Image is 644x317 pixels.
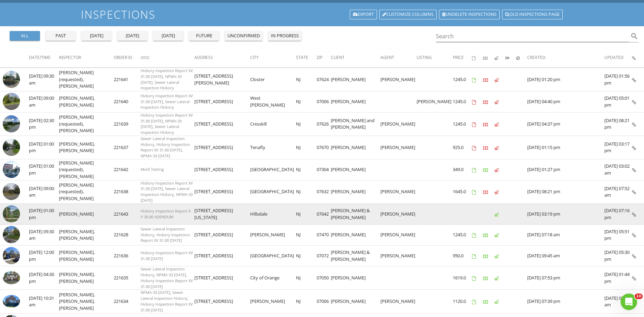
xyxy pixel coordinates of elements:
[527,204,604,225] td: [DATE] 03:19 pm
[317,159,331,180] td: 07304
[189,31,219,41] button: future
[380,204,417,225] td: [PERSON_NAME]
[527,225,604,246] td: [DATE] 07:18 am
[417,91,453,112] td: [PERSON_NAME]
[453,68,472,91] td: 1245.0
[59,245,114,266] td: [PERSON_NAME], [PERSON_NAME]
[453,112,472,136] td: 1245.0
[194,290,250,313] td: [STREET_ADDRESS]
[114,68,141,91] td: 221641
[194,68,250,91] td: [STREET_ADDRESS][PERSON_NAME]
[436,31,629,42] input: Search
[29,290,59,313] td: [DATE] 10:31 am
[29,266,59,290] td: [DATE] 04:30 pm
[117,31,147,41] button: [DATE]
[527,112,604,136] td: [DATE] 04:37 pm
[604,245,632,266] td: [DATE] 05:30 pm
[114,180,141,204] td: 221638
[296,290,317,313] td: NJ
[379,10,437,19] a: Customize Columns
[604,290,632,313] td: [DATE] 07:51 am
[3,139,20,156] img: streetview
[225,31,263,41] button: unconfirmed
[331,245,380,266] td: [PERSON_NAME] & [PERSON_NAME]
[417,55,432,60] span: Listing
[317,266,331,290] td: 07050
[527,180,604,204] td: [DATE] 08:21 pm
[59,159,114,180] td: [PERSON_NAME] (requested), [PERSON_NAME]
[439,10,500,19] a: Undelete inspections
[317,112,331,136] td: 07626
[621,294,637,310] iframe: Intercom live chat
[250,245,296,266] td: [GEOGRAPHIC_DATA]
[453,55,464,60] span: Price
[59,68,114,91] td: [PERSON_NAME] (requested), [PERSON_NAME]
[120,32,145,39] div: [DATE]
[250,159,296,180] td: [GEOGRAPHIC_DATA]
[527,55,545,60] span: Created
[317,68,331,91] td: 07624
[296,225,317,246] td: NJ
[3,71,20,88] img: streetview
[483,48,494,68] th: Paid: Not sorted.
[527,159,604,180] td: [DATE] 01:27 pm
[527,48,604,68] th: Created: Not sorted.
[494,48,505,68] th: Published: Not sorted.
[29,159,59,180] td: [DATE] 01:00 pm
[527,245,604,266] td: [DATE] 09:45 am
[194,159,250,180] td: [STREET_ADDRESS]
[453,136,472,159] td: 925.0
[527,290,604,313] td: [DATE] 07:39 pm
[250,48,296,68] th: City: Not sorted.
[250,55,259,60] span: City
[296,180,317,204] td: NJ
[141,180,193,203] span: Hickory Inspection Report XV 31.00 [DATE], Sewer Lateral Inspection Hickory, NPMA-33 [DATE]
[59,55,81,60] span: Inspector
[380,180,417,204] td: [PERSON_NAME]
[59,48,114,68] th: Inspector: Not sorted.
[194,245,250,266] td: [STREET_ADDRESS]
[380,225,417,246] td: [PERSON_NAME]
[250,290,296,313] td: [PERSON_NAME]
[331,180,380,204] td: [PERSON_NAME]
[29,112,59,136] td: [DATE] 02:30 pm
[604,204,632,225] td: [DATE] 07:16 pm
[380,48,417,68] th: Agent: Not sorted.
[317,290,331,313] td: 07006
[453,48,472,68] th: Price: Not sorted.
[250,91,296,112] td: West [PERSON_NAME]
[3,183,20,200] img: streetview
[317,48,331,68] th: Zip: Not sorted.
[380,68,417,91] td: [PERSON_NAME]
[59,136,114,159] td: [PERSON_NAME], [PERSON_NAME]
[331,91,380,112] td: [PERSON_NAME]
[59,112,114,136] td: [PERSON_NAME] (requested), [PERSON_NAME]
[331,225,380,246] td: [PERSON_NAME]
[194,55,213,60] span: Address
[29,68,59,91] td: [DATE] 09:30 am
[3,226,20,243] img: streetview
[296,112,317,136] td: NJ
[141,226,190,243] span: Sewer Lateral Inspection Hickory, Hickory Inspection Report XV 31.00 [DATE]
[527,91,604,112] td: [DATE] 04:40 pm
[3,247,20,264] img: streetview
[604,180,632,204] td: [DATE] 07:52 am
[141,68,193,90] span: Hickory Inspection Report XV 31.00 [DATE], NPMA-33 [DATE], Sewer Lateral Inspection Hickory
[59,266,114,290] td: [PERSON_NAME], [PERSON_NAME]
[29,136,59,159] td: [DATE] 01:00 pm
[192,32,216,39] div: future
[516,48,527,68] th: Canceled: Not sorted.
[296,245,317,266] td: NJ
[453,225,472,246] td: 1245.0
[380,55,394,60] span: Agent
[84,32,109,39] div: [DATE]
[3,271,20,284] img: 9305388%2Fcover_photos%2FH5rCYtLrponJCqYUQTRq%2Fsmall.jpeg
[3,161,20,178] img: streetview
[453,266,472,290] td: 1619.0
[296,159,317,180] td: NJ
[296,204,317,225] td: NJ
[141,266,193,289] span: Sewer Lateral Inspection Hickory, NPMA-33 [DATE], Hickory Inspection Report XV 31.00 [DATE]
[81,8,563,20] h1: Inspections
[453,180,472,204] td: 1645.0
[380,245,417,266] td: [PERSON_NAME]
